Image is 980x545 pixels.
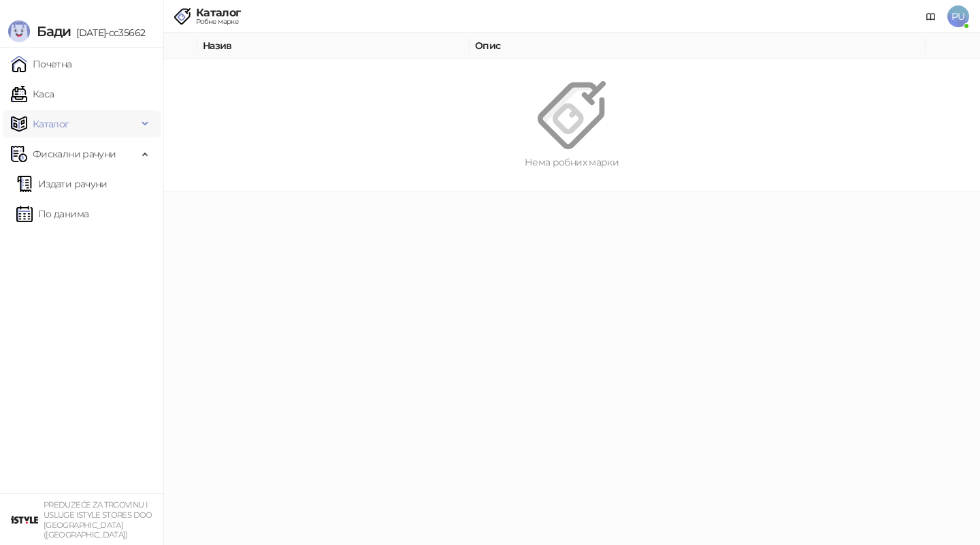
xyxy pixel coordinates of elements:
a: По данима [16,200,88,228]
span: PU [947,5,969,27]
a: Документација [920,5,942,27]
div: Робне марке [196,18,241,25]
img: Logo [8,20,30,42]
small: PREDUZEĆE ZA TRGOVINU I USLUGE ISTYLE STORES DOO [GEOGRAPHIC_DATA] ([GEOGRAPHIC_DATA]) [44,500,152,540]
th: Опис [470,33,926,59]
a: Издати рачуни [16,170,108,198]
span: Фискални рачуни [33,140,116,168]
span: [DATE]-cc35662 [71,27,145,39]
span: Бади [37,23,71,40]
th: Назив [197,33,470,59]
img: 64x64-companyLogo-77b92cf4-9946-4f36-9751-bf7bb5fd2c7d.png [11,506,38,533]
div: Каталог [196,7,241,18]
div: Нема робних марки [191,155,953,170]
a: Каса [11,80,54,108]
span: Каталог [33,110,69,138]
a: Почетна [11,50,72,78]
